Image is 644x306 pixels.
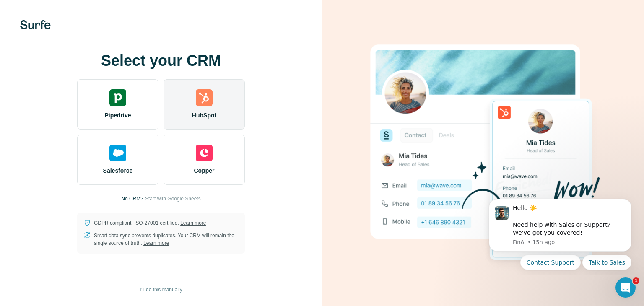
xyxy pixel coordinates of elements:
[143,240,169,246] a: Learn more
[633,277,639,284] span: 1
[121,195,143,202] p: No CRM?
[104,111,131,119] span: Pipedrive
[94,232,238,247] p: Smart data sync prevents duplicates. Your CRM will remain the single source of truth.
[109,89,126,106] img: pipedrive's logo
[77,52,245,69] h1: Select your CRM
[20,20,51,29] img: Surfe's logo
[476,192,644,275] iframe: Intercom notifications message
[196,89,213,106] img: hubspot's logo
[366,31,600,275] img: HUBSPOT image
[196,145,213,161] img: copper's logo
[109,145,126,161] img: salesforce's logo
[140,286,182,293] span: I’ll do this manually
[180,220,206,226] a: Learn more
[615,277,636,298] iframe: Intercom live chat
[94,219,206,227] p: GDPR compliant. ISO-27001 certified.
[145,195,201,202] button: Start with Google Sheets
[134,283,188,296] button: I’ll do this manually
[103,166,133,175] span: Salesforce
[194,166,215,175] span: Copper
[192,111,216,119] span: HubSpot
